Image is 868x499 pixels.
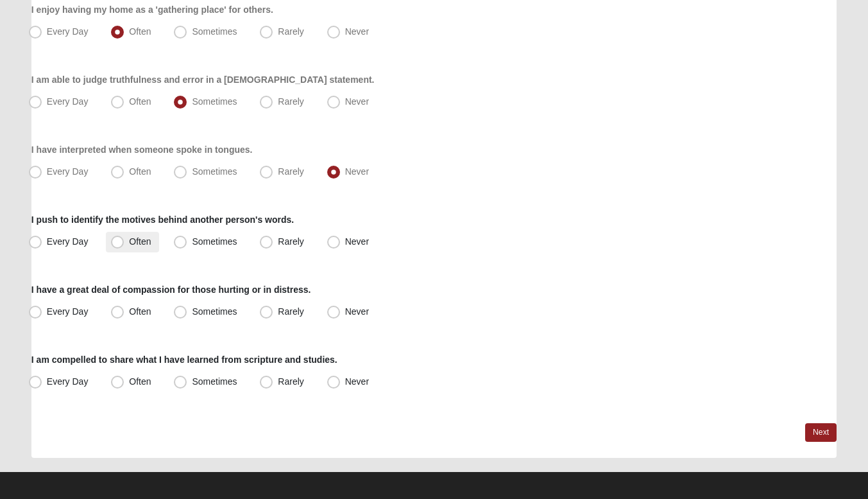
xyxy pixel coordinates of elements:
span: Sometimes [192,96,237,107]
span: Sometimes [192,166,237,177]
span: Sometimes [192,376,237,387]
span: Sometimes [192,306,237,317]
span: Often [129,26,151,37]
span: Never [345,236,369,247]
span: Every Day [47,26,89,37]
label: I have interpreted when someone spoke in tongues. [31,143,253,156]
span: Often [129,306,151,317]
span: Every Day [47,166,89,177]
span: Rarely [278,236,303,247]
label: I am able to judge truthfulness and error in a [DEMOGRAPHIC_DATA] statement. [31,73,375,86]
span: Never [345,26,369,37]
span: Rarely [278,166,303,177]
span: Never [345,96,369,107]
span: Often [129,376,151,387]
label: I have a great deal of compassion for those hurting or in distress. [31,283,311,296]
span: Rarely [278,26,303,37]
span: Rarely [278,376,303,387]
span: Never [345,306,369,317]
span: Sometimes [192,236,237,247]
span: Sometimes [192,26,237,37]
span: Often [129,96,151,107]
span: Every Day [47,96,89,107]
label: I push to identify the motives behind another person's words. [31,213,294,226]
span: Never [345,166,369,177]
span: Never [345,376,369,387]
span: Every Day [47,306,89,317]
span: Often [129,166,151,177]
span: Rarely [278,96,303,107]
span: Rarely [278,306,303,317]
span: Every Day [47,376,89,387]
label: I am compelled to share what I have learned from scripture and studies. [31,353,337,366]
span: Often [129,236,151,247]
a: Next [805,423,837,442]
label: I enjoy having my home as a 'gathering place' for others. [31,3,273,16]
span: Every Day [47,236,89,247]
